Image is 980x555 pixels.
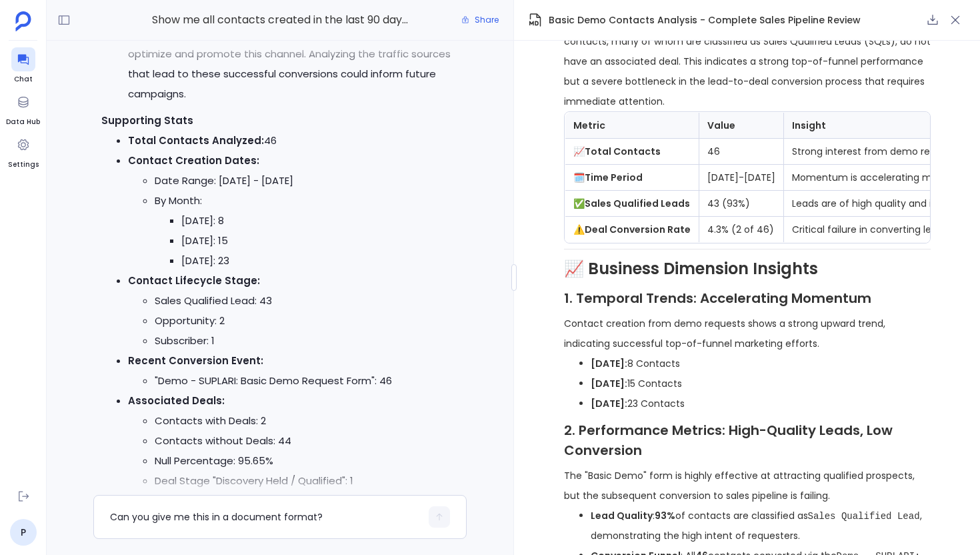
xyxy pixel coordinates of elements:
li: Subscriber: 1 [155,331,459,351]
strong: Contact Creation Dates: [128,153,259,167]
li: : of contacts are classified as , demonstrating the high intent of requesters. [591,506,931,546]
li: 8 Contacts [591,354,931,374]
strong: Time Period [585,171,643,184]
td: [DATE]-[DATE] [699,165,783,191]
span: Share [475,15,499,25]
h3: 1. Temporal Trends: Accelerating Momentum [564,288,931,308]
li: [DATE]: 15 [181,231,459,251]
span: Data Hub [6,117,40,127]
button: Share [453,11,507,29]
a: Settings [8,133,39,170]
span: Chat [11,74,35,85]
li: Null Percentage: 95.65% [155,451,459,471]
p: The "Basic Demo" form is highly effective at attracting qualified prospects, but the subsequent c... [564,466,931,506]
li: 23 Contacts [591,394,931,414]
td: 📈 [565,139,699,165]
td: 46 [699,139,783,165]
li: "Demo - SUPLARI: Basic Demo Request Form": 46 [155,371,459,391]
td: 43 (93%) [699,191,783,217]
strong: Lead Quality [591,509,653,522]
a: Chat [11,47,35,85]
span: Basic Demo Contacts Analysis - Complete Sales Pipeline Review [549,13,861,27]
th: Value [699,113,783,139]
li: 15 Contacts [591,374,931,394]
li: 46 [128,131,459,151]
th: Metric [565,113,699,139]
span: Show me all contacts created in the last 90 days who have recently requested a basic demo. For ea... [152,11,409,29]
td: 4.3% (2 of 46) [699,217,783,243]
strong: Total Contacts [585,145,661,158]
strong: [DATE]: [591,377,627,390]
strong: Total Contacts Analyzed: [128,133,264,147]
h3: 2. Performance Metrics: High-Quality Leads, Low Conversion [564,420,931,460]
li: Opportunity: 2 [155,311,459,331]
li: Contacts without Deals: 44 [155,431,459,451]
strong: Sales Qualified Leads [585,197,690,210]
span: Settings [8,159,39,170]
h2: 📈 Business Dimension Insights [564,257,931,280]
li: Sales Qualified Lead: 43 [155,291,459,311]
td: 🗓️ [565,165,699,191]
td: ⚠️ [565,217,699,243]
li: [DATE]: 8 [181,211,459,231]
strong: 93% [655,509,675,522]
p: Contact creation from demo requests shows a strong upward trend, indicating successful top-of-fun... [564,314,931,354]
li: [DATE]: 23 [181,251,459,271]
li: Date Range: [DATE] - [DATE] [155,171,459,191]
strong: Deal Conversion Rate [585,223,691,236]
code: Sales Qualified Lead [808,511,920,522]
strong: Recent Conversion Event: [128,354,263,368]
strong: Contact Lifecycle Stage: [128,273,260,288]
li: Contacts with Deals: 2 [155,411,459,431]
a: Data Hub [6,90,40,127]
img: petavue logo [15,11,31,31]
li: By Month: [155,191,459,271]
strong: Associated Deals: [128,394,225,408]
a: P [10,519,37,546]
td: ✅ [565,191,699,217]
strong: [DATE]: [591,397,627,410]
strong: [DATE]: [591,357,627,370]
strong: Supporting Stats [101,113,193,127]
